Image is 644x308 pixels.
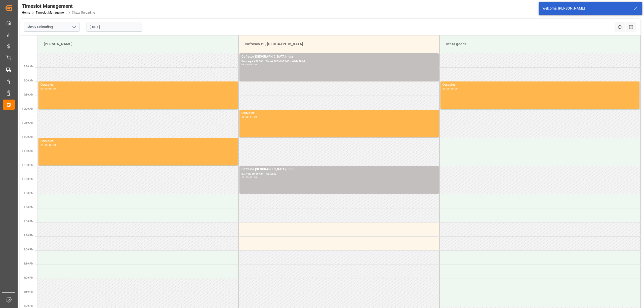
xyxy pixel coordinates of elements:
input: DD-MM-YYYY [87,22,142,32]
div: 10:00 [451,87,458,90]
div: 09:00 [41,87,48,90]
span: 3:30 PM [24,262,33,265]
div: Cofresco [GEOGRAPHIC_DATA] - DSS [242,167,437,172]
span: 10:30 AM [22,121,33,124]
button: open menu [70,23,78,31]
span: 11:30 AM [22,150,33,152]
div: Other goods [444,39,636,49]
div: Cofresco PL/[GEOGRAPHIC_DATA] [243,39,435,49]
div: 12:00 [242,176,249,179]
span: 11:00 AM [22,136,33,138]
a: Timeslot Management [36,11,66,14]
span: 4:00 PM [24,276,33,279]
div: 09:00 [250,63,257,66]
div: Occupied [242,111,437,116]
div: - [48,87,49,90]
input: Type to search/select [24,22,79,32]
div: 08:00 [242,63,249,66]
span: 10:00 AM [22,107,33,110]
div: [PERSON_NAME] [42,39,234,49]
div: 11:00 [41,144,48,146]
span: 9:00 AM [24,79,33,82]
span: 3:00 PM [24,248,33,251]
a: Home [22,11,30,14]
span: 1:30 PM [24,206,33,209]
span: 4:30 PM [24,290,33,293]
div: - [249,116,250,118]
div: Delivery#:489366 - Plate#:WGM 9714G / WND 78J4 [242,59,437,64]
div: - [249,176,250,179]
div: 09:00 [442,87,450,90]
div: 13:00 [250,176,257,179]
span: 12:30 PM [22,178,33,181]
div: Delivery#:489424 - Plate#:X [242,172,437,176]
span: 1:00 PM [24,192,33,195]
div: 10:00 [49,87,56,90]
div: 10:00 [242,116,249,118]
div: - [48,144,49,146]
div: Timeslot Management [22,2,95,10]
div: - [249,63,250,66]
div: 11:00 [250,116,257,118]
div: Occupied [41,82,236,87]
span: 12:00 PM [22,164,33,166]
span: 8:30 AM [24,65,33,68]
span: 9:30 AM [24,93,33,96]
span: 2:30 PM [24,234,33,237]
div: Occupied [41,139,236,144]
div: 12:00 [49,144,56,146]
span: 5:00 PM [24,304,33,307]
div: Occupied [442,82,638,87]
div: Cofresco [GEOGRAPHIC_DATA] - dss [242,54,437,59]
span: 2:00 PM [24,220,33,223]
div: Welcome, [PERSON_NAME] [542,6,629,11]
div: - [450,87,450,90]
